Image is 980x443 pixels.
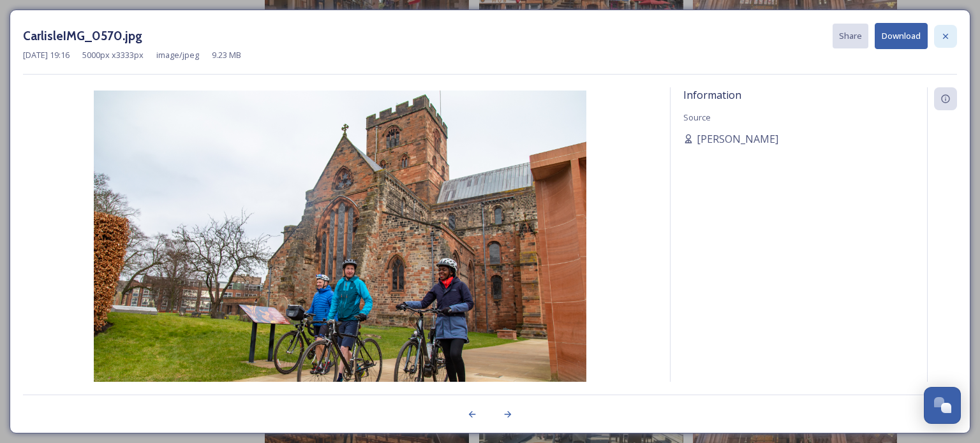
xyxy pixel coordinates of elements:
span: [DATE] 19:16 [23,49,70,61]
span: Information [683,88,741,102]
button: Share [833,24,868,48]
span: [PERSON_NAME] [697,131,778,147]
button: Download [875,23,928,49]
span: image/jpeg [156,49,199,61]
h3: CarlisleIMG_0570.jpg [23,27,142,45]
span: 9.23 MB [212,49,241,61]
span: Source [683,112,711,123]
img: CarlisleIMG_0570.jpg [23,91,657,419]
span: 5000 px x 3333 px [82,49,144,61]
button: Open Chat [924,387,961,424]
